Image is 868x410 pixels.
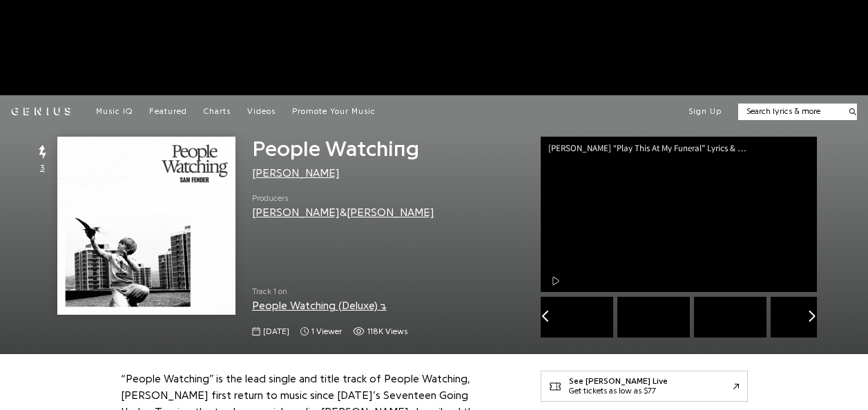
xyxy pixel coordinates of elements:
a: Charts [204,106,231,117]
span: Track 1 on [252,286,519,297]
span: Promote Your Music [292,107,376,115]
span: 1 viewer [311,326,342,338]
a: Videos [247,106,276,117]
a: [PERSON_NAME] [252,207,340,218]
a: Promote Your Music [292,106,376,117]
div: & [252,205,434,221]
span: Producers [252,193,434,204]
a: Music IQ [96,106,133,117]
span: [DATE] [263,326,289,338]
span: Charts [204,107,231,115]
img: Cover art for People Watching by Sam Fender [57,137,235,315]
a: Featured [149,106,187,117]
span: Videos [247,107,276,115]
a: People Watching (Deluxe) [252,300,387,311]
button: Sign Up [688,106,722,117]
input: Search lyrics & more [738,106,841,117]
div: [PERSON_NAME] “Play This At My Funeral” Lyrics & Meaning | Genius Verified [548,144,762,153]
span: 118K views [367,326,407,338]
a: [PERSON_NAME] [252,168,340,179]
span: Featured [149,107,187,115]
span: Music IQ [96,107,133,115]
span: 3 [40,162,45,174]
span: 118,041 views [353,326,407,338]
span: 1 viewer [300,326,342,338]
a: [PERSON_NAME] [347,207,434,218]
span: People Watching [252,138,419,160]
